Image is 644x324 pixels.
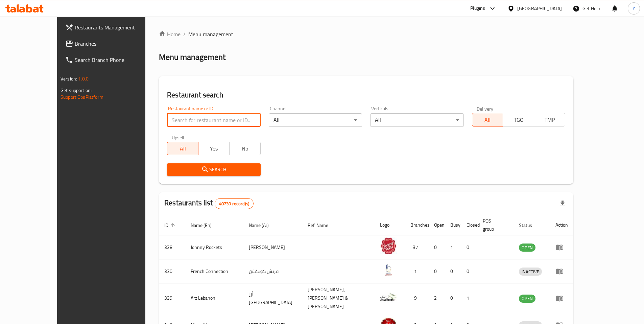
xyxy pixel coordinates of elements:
th: Closed [461,215,477,235]
td: Arz Lebanon [185,283,243,313]
span: INACTIVE [519,268,542,276]
span: Search Branch Phone [75,56,159,64]
span: Get support on: [61,86,92,95]
span: Version: [61,74,77,83]
td: 2 [429,283,445,313]
input: Search for restaurant name or ID.. [167,113,260,127]
span: All [170,144,196,154]
span: 40730 record(s) [215,201,253,207]
div: OPEN [519,295,535,303]
span: 1.0.0 [78,74,89,83]
h2: Menu management [159,52,225,63]
img: French Connection [380,261,397,278]
td: Johnny Rockets [185,235,243,259]
div: Plugins [470,4,485,13]
span: Yes [201,144,227,154]
span: OPEN [519,244,535,252]
div: Menu [555,294,568,302]
li: / [183,30,186,38]
td: 328 [159,235,185,259]
span: Restaurants Management [75,23,159,31]
div: [GEOGRAPHIC_DATA] [517,5,562,12]
td: 1 [461,283,477,313]
td: 37 [405,235,429,259]
td: فرنش كونكشن [243,259,302,283]
span: Y [633,5,635,12]
td: 339 [159,283,185,313]
td: 9 [405,283,429,313]
button: All [167,142,198,155]
td: 1 [405,259,429,283]
nav: breadcrumb [159,30,573,38]
td: 0 [445,283,461,313]
th: Action [550,215,573,235]
div: Export file [554,195,571,212]
td: 0 [461,259,477,283]
span: ID [164,221,177,229]
span: Ref. Name [308,221,337,229]
a: Search Branch Phone [60,52,165,68]
label: Delivery [477,106,494,111]
img: Arz Lebanon [380,288,397,305]
span: Search [172,165,255,174]
th: Busy [445,215,461,235]
button: TMP [534,113,565,126]
span: TMP [537,115,563,125]
div: Total records count [215,198,254,209]
img: Johnny Rockets [380,237,397,254]
button: Search [167,163,260,176]
span: All [475,115,501,125]
th: Logo [375,215,405,235]
td: 0 [429,235,445,259]
div: All [269,113,362,127]
td: French Connection [185,259,243,283]
span: POS group [483,217,505,233]
td: 1 [445,235,461,259]
td: أرز [GEOGRAPHIC_DATA] [243,283,302,313]
td: [PERSON_NAME] [243,235,302,259]
button: No [229,142,261,155]
span: Menu management [188,30,233,38]
button: TGO [503,113,534,126]
span: TGO [506,115,531,125]
div: Menu [555,267,568,275]
td: 330 [159,259,185,283]
span: No [232,144,258,154]
div: All [370,113,463,127]
h2: Restaurants list [164,198,254,209]
div: OPEN [519,244,535,252]
h2: Restaurant search [167,90,565,100]
a: Branches [60,36,165,52]
a: Support.OpsPlatform [61,93,103,101]
td: [PERSON_NAME],[PERSON_NAME] & [PERSON_NAME] [302,283,375,313]
span: OPEN [519,295,535,302]
button: Yes [198,142,230,155]
th: Branches [405,215,429,235]
td: 0 [461,235,477,259]
th: Open [429,215,445,235]
span: Status [519,221,541,229]
label: Upsell [172,135,184,140]
a: Restaurants Management [60,19,165,36]
button: All [472,113,503,126]
span: Name (En) [191,221,220,229]
td: 0 [429,259,445,283]
span: Name (Ar) [249,221,278,229]
td: 0 [445,259,461,283]
a: Home [159,30,181,38]
div: Menu [555,243,568,251]
span: Branches [75,40,159,48]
